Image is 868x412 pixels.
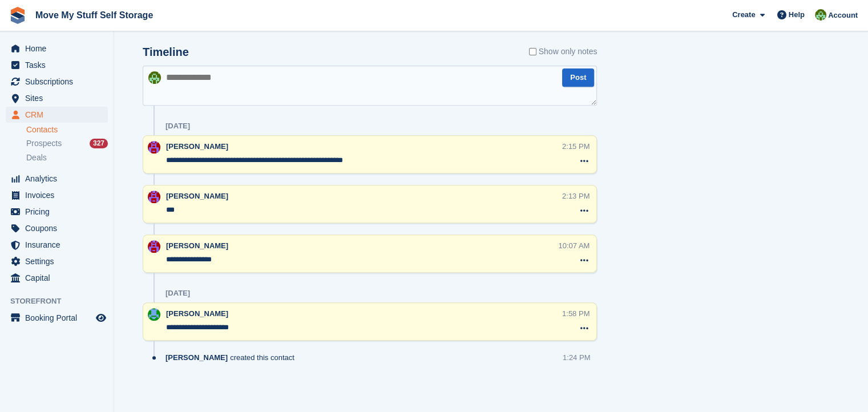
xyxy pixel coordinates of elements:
span: CRM [25,107,94,123]
a: Move My Stuff Self Storage [31,6,158,25]
span: Insurance [25,237,94,253]
a: menu [6,90,108,106]
span: [PERSON_NAME] [166,309,228,318]
img: Dan [148,308,160,321]
div: 1:58 PM [562,308,590,319]
span: Home [25,41,94,56]
div: 2:13 PM [562,191,590,201]
span: Tasks [25,57,94,73]
div: 1:24 PM [563,352,590,363]
span: [PERSON_NAME] [166,241,228,250]
span: Deals [26,152,47,163]
a: menu [6,270,108,286]
span: Capital [25,270,94,286]
div: 2:15 PM [562,141,590,152]
div: [DATE] [165,289,190,298]
span: [PERSON_NAME] [166,192,228,200]
span: Pricing [25,204,94,220]
button: Post [562,68,594,87]
a: menu [6,171,108,187]
span: Sites [25,90,94,106]
img: Joel Booth [815,9,826,21]
span: Help [789,9,805,21]
span: [PERSON_NAME] [165,352,228,363]
span: Analytics [25,171,94,187]
span: Coupons [25,220,94,236]
a: Prospects 327 [26,138,108,150]
a: menu [6,107,108,123]
a: menu [6,41,108,56]
img: stora-icon-8386f47178a22dfd0bd8f6a31ec36ba5ce8667c1dd55bd0f319d3a0aa187defe.svg [9,7,26,24]
a: Contacts [26,124,108,135]
span: Create [732,9,755,21]
div: created this contact [165,352,300,363]
a: menu [6,187,108,203]
span: Storefront [10,296,114,307]
img: Joel Booth [148,71,161,84]
a: menu [6,74,108,90]
div: [DATE] [165,122,190,131]
a: Deals [26,152,108,164]
input: Show only notes [529,46,536,58]
span: Subscriptions [25,74,94,90]
span: Invoices [25,187,94,203]
label: Show only notes [529,46,597,58]
img: Carrie Machin [148,141,160,154]
a: menu [6,204,108,220]
div: 327 [90,139,108,148]
img: Carrie Machin [148,240,160,253]
a: menu [6,237,108,253]
a: menu [6,310,108,326]
a: menu [6,57,108,73]
span: Prospects [26,138,62,149]
h2: Timeline [143,46,189,59]
div: 10:07 AM [558,240,590,251]
img: Carrie Machin [148,191,160,203]
span: Settings [25,253,94,269]
span: Account [828,10,858,21]
a: menu [6,220,108,236]
span: [PERSON_NAME] [166,142,228,151]
span: Booking Portal [25,310,94,326]
a: Preview store [94,311,108,325]
a: menu [6,253,108,269]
